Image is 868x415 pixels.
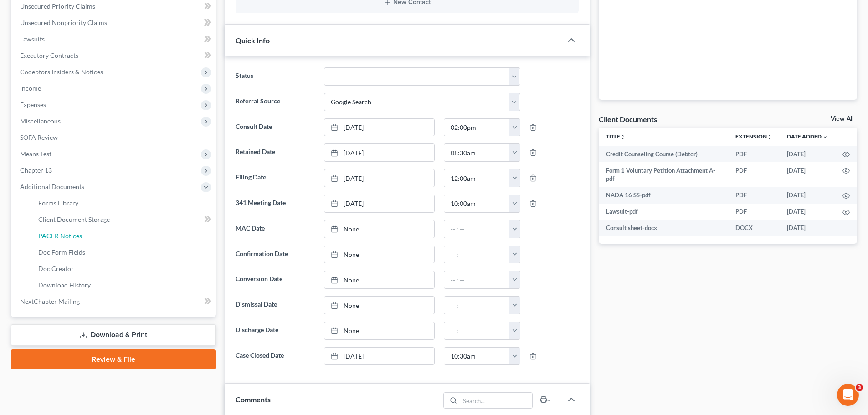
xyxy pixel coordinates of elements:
[231,169,319,187] label: Filing Date
[231,93,319,111] label: Referral Source
[20,117,61,125] span: Miscellaneous
[236,36,270,45] span: Quick Info
[444,119,510,136] input: -- : --
[20,297,80,305] span: NextChapter Mailing
[20,51,78,59] span: Executory Contracts
[31,261,216,277] a: Doc Creator
[236,395,271,404] span: Comments
[444,322,510,339] input: -- : --
[599,220,728,236] td: Consult sheet-docx
[324,322,434,339] a: None
[31,244,216,261] a: Doc Form Fields
[324,297,434,314] a: None
[444,246,510,263] input: -- : --
[324,220,434,238] a: None
[444,271,510,288] input: -- : --
[444,169,510,187] input: -- : --
[324,169,434,187] a: [DATE]
[599,162,728,187] td: Form 1 Voluntary Petition Attachment A-pdf
[20,101,46,108] span: Expenses
[620,134,626,140] i: unfold_more
[20,166,52,174] span: Chapter 13
[11,349,216,369] a: Review & File
[728,204,780,220] td: PDF
[599,204,728,220] td: Lawsuit-pdf
[856,384,863,391] span: 3
[837,384,859,406] iframe: Intercom live chat
[231,296,319,314] label: Dismissal Date
[31,277,216,293] a: Download History
[444,220,510,238] input: -- : --
[460,393,533,408] input: Search...
[599,187,728,204] td: NADA 16 SS-pdf
[20,35,45,43] span: Lawsuits
[231,271,319,289] label: Conversion Date
[599,114,657,124] div: Client Documents
[11,324,216,346] a: Download & Print
[231,143,319,162] label: Retained Date
[13,15,216,31] a: Unsecured Nonpriority Claims
[231,67,319,86] label: Status
[728,187,780,204] td: PDF
[444,195,510,212] input: -- : --
[324,144,434,161] a: [DATE]
[831,116,853,122] a: View All
[599,146,728,162] td: Credit Counseling Course (Debtor)
[767,134,772,140] i: unfold_more
[231,347,319,365] label: Case Closed Date
[20,183,84,190] span: Additional Documents
[31,228,216,244] a: PACER Notices
[324,271,434,288] a: None
[13,129,216,146] a: SOFA Review
[13,293,216,310] a: NextChapter Mailing
[20,133,58,141] span: SOFA Review
[728,146,780,162] td: PDF
[231,246,319,264] label: Confirmation Date
[728,220,780,236] td: DOCX
[13,31,216,47] a: Lawsuits
[20,2,95,10] span: Unsecured Priority Claims
[13,47,216,64] a: Executory Contracts
[31,211,216,228] a: Client Document Storage
[324,195,434,212] a: [DATE]
[38,215,110,223] span: Client Document Storage
[780,204,835,220] td: [DATE]
[31,195,216,211] a: Forms Library
[780,146,835,162] td: [DATE]
[606,133,626,140] a: Titleunfold_more
[20,68,103,76] span: Codebtors Insiders & Notices
[444,297,510,314] input: -- : --
[822,134,828,140] i: expand_more
[780,187,835,204] td: [DATE]
[735,133,772,140] a: Extensionunfold_more
[231,220,319,238] label: MAC Date
[20,150,51,158] span: Means Test
[444,144,510,161] input: -- : --
[324,348,434,365] a: [DATE]
[231,195,319,213] label: 341 Meeting Date
[780,162,835,187] td: [DATE]
[324,246,434,263] a: None
[780,220,835,236] td: [DATE]
[787,133,828,140] a: Date Added expand_more
[38,265,74,272] span: Doc Creator
[444,348,510,365] input: -- : --
[20,84,41,92] span: Income
[231,322,319,340] label: Discharge Date
[20,19,107,26] span: Unsecured Nonpriority Claims
[38,281,91,289] span: Download History
[38,248,85,256] span: Doc Form Fields
[728,162,780,187] td: PDF
[38,199,78,207] span: Forms Library
[38,232,82,240] span: PACER Notices
[324,119,434,136] a: [DATE]
[231,118,319,137] label: Consult Date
